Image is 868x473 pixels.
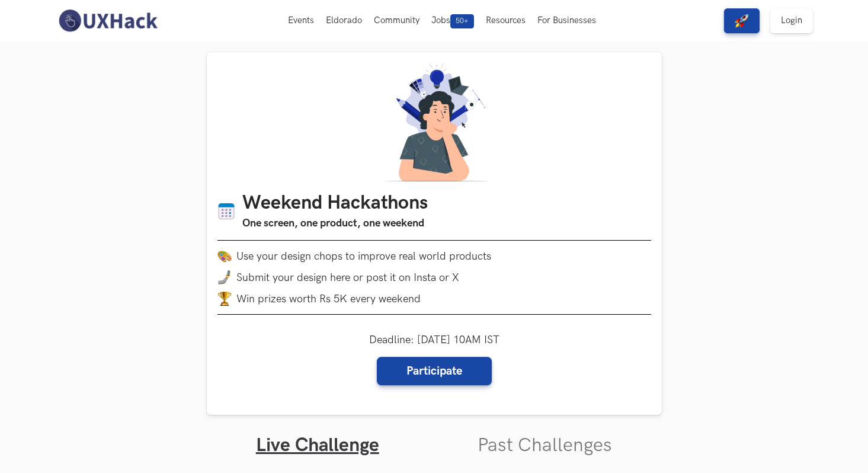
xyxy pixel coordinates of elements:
[450,14,474,28] span: 50+
[217,270,232,285] img: mobile-in-hand.png
[377,357,492,385] a: Participate
[236,271,459,284] span: Submit your design here or post it on Insta or X
[217,249,651,263] li: Use your design chops to improve real world products
[369,334,499,385] div: Deadline: [DATE] 10AM IST
[242,215,428,232] h3: One screen, one product, one weekend
[217,249,232,263] img: palette.png
[256,434,379,457] a: Live Challenge
[217,292,651,306] li: Win prizes worth Rs 5K every weekend
[377,63,491,181] img: A designer thinking
[735,14,749,28] img: rocket
[242,192,428,215] h1: Weekend Hackathons
[55,8,161,33] img: UXHack-logo.png
[478,434,612,457] a: Past Challenges
[207,415,662,457] ul: Tabs Interface
[217,292,232,306] img: trophy.png
[770,8,813,33] a: Login
[217,202,235,220] img: Calendar icon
